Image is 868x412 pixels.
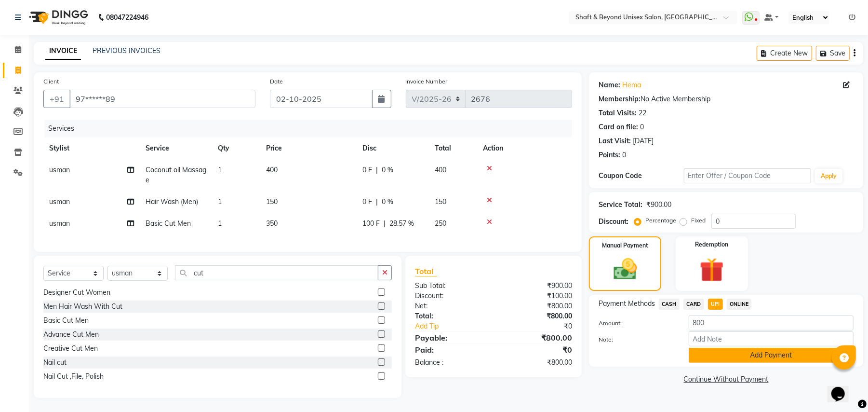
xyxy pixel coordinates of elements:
div: Payable: [408,332,494,343]
label: Date [270,77,283,86]
span: 250 [435,219,446,228]
span: usman [49,197,70,206]
div: Men Hair Wash With Cut [43,302,122,312]
div: ₹900.00 [494,281,579,291]
div: Nail Cut ,File, Polish [43,371,104,382]
div: ₹0 [494,344,579,356]
a: Hema [622,80,641,90]
img: _cash.svg [606,256,644,283]
div: ₹100.00 [494,291,579,301]
div: Coupon Code [599,171,683,181]
th: Total [429,137,477,159]
span: Coconut oil Massage [146,165,206,184]
input: Add Note [689,331,854,346]
div: Total: [408,311,494,321]
div: Balance : [408,357,494,368]
div: Advance Cut Men [43,330,99,340]
label: Manual Payment [602,241,648,250]
button: Add Payment [689,348,854,363]
a: PREVIOUS INVOICES [93,46,160,55]
label: Client [43,77,59,86]
div: 22 [639,108,646,118]
div: Net: [408,301,494,311]
span: 350 [266,219,278,228]
label: Redemption [695,240,728,249]
div: ₹900.00 [646,200,671,210]
div: Creative Cut Men [43,343,98,354]
button: +91 [43,90,70,108]
th: Service [140,137,212,159]
div: Sub Total: [408,281,494,291]
span: 0 F [362,197,372,207]
input: Search by Name/Mobile/Email/Code [69,90,255,108]
span: 400 [266,165,278,174]
div: Designer Cut Women [43,288,110,298]
span: 0 F [362,165,372,175]
div: ₹800.00 [494,311,579,321]
button: Apply [815,169,842,183]
span: | [384,219,386,229]
span: Basic Cut Men [146,219,191,228]
img: logo [25,4,91,31]
span: Total [415,266,437,276]
div: ₹0 [508,321,579,331]
th: Disc [357,137,429,159]
input: Amount [689,316,854,330]
div: No Active Membership [599,94,854,104]
div: ₹800.00 [494,301,579,311]
th: Price [260,137,357,159]
div: Discount: [599,217,628,227]
div: [DATE] [633,136,654,146]
div: Total Visits: [599,108,637,118]
span: CASH [659,299,680,310]
div: 0 [640,122,644,132]
div: 0 [622,150,626,160]
span: | [376,197,378,207]
div: Membership: [599,94,641,104]
a: Continue Without Payment [591,374,861,385]
div: Services [44,120,579,137]
span: 1 [218,197,222,206]
div: Last Visit: [599,136,631,146]
span: 28.57 % [389,219,414,229]
span: UPI [708,299,723,310]
span: usman [49,165,70,174]
span: 150 [435,197,446,206]
label: Percentage [645,216,676,225]
div: Discount: [408,291,494,301]
span: 1 [218,165,222,174]
span: | [376,165,378,175]
div: ₹800.00 [494,332,579,343]
span: 1 [218,219,222,228]
button: Create New [757,46,812,61]
span: CARD [683,299,704,310]
div: Nail cut [43,357,67,368]
div: Paid: [408,344,494,356]
span: 400 [435,165,446,174]
b: 08047224946 [106,4,148,31]
div: Name: [599,80,620,90]
span: 100 F [362,219,380,229]
div: Points: [599,150,620,160]
a: INVOICE [45,42,81,60]
input: Search or Scan [175,265,378,280]
button: Save [816,46,850,61]
th: Action [477,137,572,159]
input: Enter Offer / Coupon Code [684,168,811,183]
span: ONLINE [727,299,752,310]
span: Hair Wash (Men) [146,197,198,206]
label: Note: [591,335,681,344]
div: ₹800.00 [494,357,579,368]
label: Invoice Number [406,77,448,86]
span: Payment Methods [599,299,655,309]
div: Service Total: [599,200,642,210]
img: _gift.svg [692,255,732,285]
iframe: chat widget [828,373,858,402]
label: Fixed [691,216,706,225]
a: Add Tip [408,321,508,331]
span: 0 % [382,165,393,175]
div: Card on file: [599,122,638,132]
span: 150 [266,197,278,206]
div: Basic Cut Men [43,316,89,326]
th: Stylist [43,137,140,159]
